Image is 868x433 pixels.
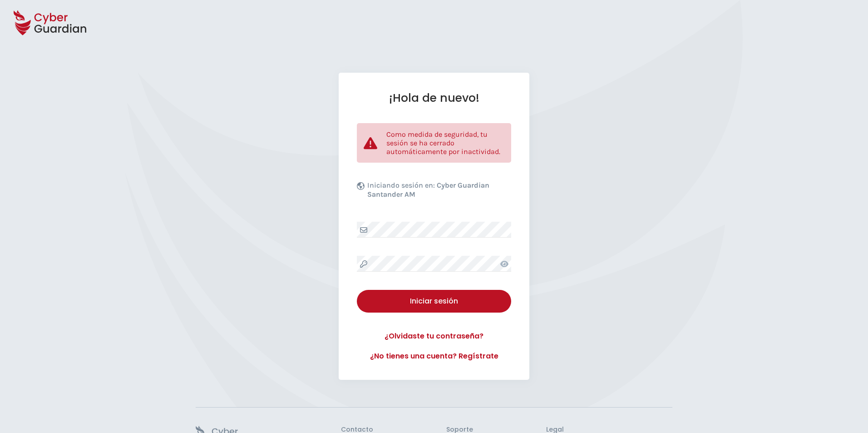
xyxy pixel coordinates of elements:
[357,351,511,362] a: ¿No tienes una cuenta? Regístrate
[357,290,511,313] button: Iniciar sesión
[364,296,504,307] div: Iniciar sesión
[386,130,504,156] p: Como medida de seguridad, tu sesión se ha cerrado automáticamente por inactividad.
[367,181,489,199] b: Cyber Guardian Santander AM
[367,181,509,204] p: Iniciando sesión en:
[357,91,511,105] h1: ¡Hola de nuevo!
[357,331,511,342] a: ¿Olvidaste tu contraseña?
